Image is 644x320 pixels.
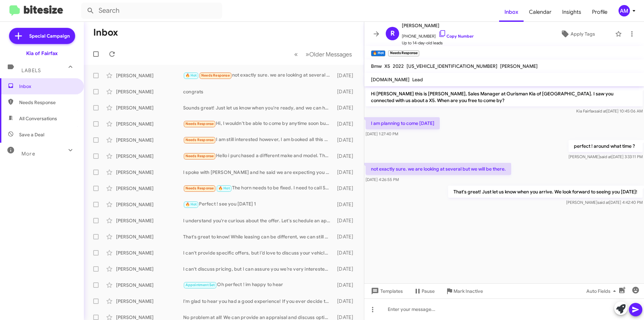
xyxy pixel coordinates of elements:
div: I'm glad to hear you had a good experience! If you ever decide to revisit, we can also discuss bu... [183,298,334,305]
span: [PERSON_NAME] [402,21,474,30]
span: 🔥 Hot [185,202,197,207]
span: Needs Response [201,73,230,78]
div: I can't discuss pricing, but I can assure you we’re very interested in your Civic. Let’s schedule... [183,266,334,272]
span: Mark Inactive [453,285,483,297]
a: Special Campaign [9,28,75,44]
div: [PERSON_NAME] [116,104,183,111]
span: Needs Response [185,122,214,126]
div: I spoke with [PERSON_NAME] and he said we are expecting you [DATE] ?? [183,169,334,176]
span: Save a Deal [19,131,44,138]
span: R [390,28,395,39]
small: 🔥 Hot [371,50,385,56]
div: [DATE] [334,282,359,288]
div: [PERSON_NAME] [116,169,183,176]
span: Needs Response [19,99,76,106]
div: congrats [183,88,334,95]
span: Templates [370,285,403,297]
a: Calendar [524,2,557,22]
div: [PERSON_NAME] [116,298,183,305]
span: Needs Response [185,186,214,190]
p: not exactly sure. we are looking at several but we will be there. [366,163,511,175]
span: Lead [412,77,423,83]
button: AM [613,5,637,16]
span: Apply Tags [571,28,595,40]
div: [DATE] [334,249,359,256]
div: [PERSON_NAME] [116,185,183,192]
span: 🔥 Hot [185,73,197,78]
span: Labels [21,67,41,74]
span: Inbox [19,83,76,90]
div: That's great to know! While leasing can be different, we can still discuss options for your curre... [183,233,334,240]
div: [PERSON_NAME] [116,233,183,240]
div: I understand you're curious about the offer. Let's schedule an appointment to evaluate your K5 an... [183,217,334,224]
button: Auto Fields [581,285,624,297]
p: I am planning to come [DATE] [366,117,440,129]
div: [DATE] [334,153,359,159]
p: perfect ! around what time ? [569,140,643,152]
div: [DATE] [334,233,359,240]
small: Needs Response [388,50,419,56]
span: Needs Response [185,138,214,142]
div: [DATE] [334,201,359,208]
h1: Inbox [93,27,118,38]
div: [PERSON_NAME] [116,249,183,256]
span: Kia Fairfax [DATE] 10:45:06 AM [576,108,643,113]
div: [PERSON_NAME] [116,72,183,79]
div: [DATE] [334,169,359,176]
span: Auto Fields [586,285,619,297]
span: More [21,151,35,157]
span: Up to 14-day-old leads [402,40,474,46]
div: [PERSON_NAME] [116,282,183,288]
span: Older Messages [309,51,352,58]
span: 2022 [393,63,404,69]
span: [DATE] 1:27:40 PM [366,131,398,136]
div: [PERSON_NAME] [116,217,183,224]
div: [DATE] [334,266,359,272]
span: said at [600,154,611,159]
div: [PERSON_NAME] [116,266,183,272]
div: [DATE] [334,104,359,111]
div: [DATE] [334,137,359,143]
p: That's great! Just let us know when you arrive. We look forward to seeing you [DATE]! [448,186,643,198]
div: [DATE] [334,121,359,127]
div: [DATE] [334,185,359,192]
a: Profile [587,2,613,22]
div: The horn needs to be fixed. I need to call Service to schedule the appointment for [DATE]. It's u... [183,184,334,192]
span: said at [595,108,606,113]
nav: Page navigation example [290,47,356,61]
span: Appointment Set [185,283,215,287]
span: X5 [384,63,390,69]
span: Pause [422,285,435,297]
div: I am still interested however, I am booked all this weekend. [183,136,334,144]
span: 🔥 Hot [218,186,230,190]
span: « [294,50,298,58]
a: Insights [557,2,587,22]
div: [PERSON_NAME] [116,121,183,127]
span: Special Campaign [29,33,70,39]
div: [PERSON_NAME] [116,201,183,208]
span: [DATE] 4:26:55 PM [366,177,399,182]
button: Templates [364,285,408,297]
div: [DATE] [334,88,359,95]
span: [US_VEHICLE_IDENTIFICATION_NUMBER] [407,63,497,69]
div: Hi, I wouldn't be able to come by anytime soon but I am interested to hear about the pricing. Spe... [183,120,334,128]
span: [PHONE_NUMBER] [402,30,474,40]
span: [PERSON_NAME] [DATE] 3:33:11 PM [569,154,643,159]
p: Hi [PERSON_NAME] this is [PERSON_NAME], Sales Manager at Ourisman Kia of [GEOGRAPHIC_DATA]. I saw... [366,88,643,106]
button: Pause [408,285,440,297]
div: Oh perfect ! im happy to hear [183,281,334,289]
div: Sounds great! Just let us know when you're ready, and we can help you with the process of buying ... [183,104,334,111]
a: Inbox [499,2,524,22]
div: [PERSON_NAME] [116,88,183,95]
span: Needs Response [185,154,214,158]
span: [PERSON_NAME] [500,63,538,69]
span: Bmw [371,63,382,69]
div: Hello i purchased a different make and model. Thank you! [183,152,334,160]
button: Mark Inactive [440,285,488,297]
span: said at [597,200,609,205]
div: [DATE] [334,298,359,305]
